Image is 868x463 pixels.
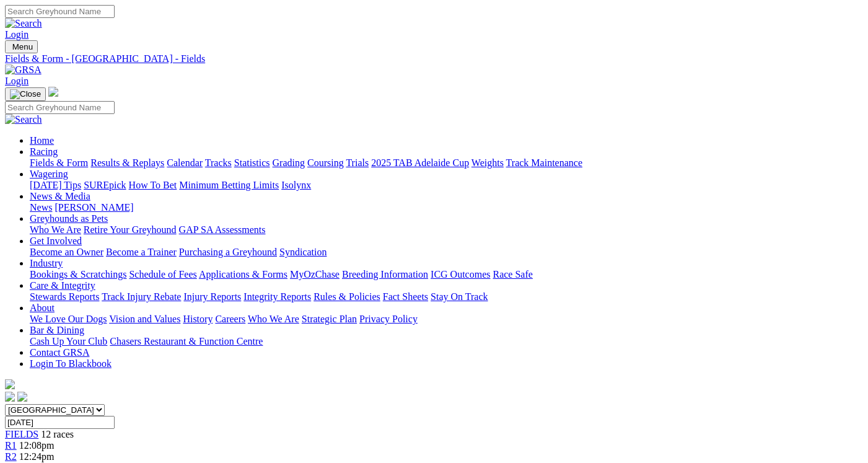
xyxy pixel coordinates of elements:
[48,87,58,97] img: logo-grsa-white.png
[5,18,42,29] img: Search
[30,224,863,236] div: Greyhounds as Pets
[471,157,504,168] a: Weights
[30,157,863,169] div: Racing
[12,42,33,51] span: Menu
[281,180,311,190] a: Isolynx
[30,213,108,224] a: Greyhounds as Pets
[30,347,89,358] a: Contact GRSA
[30,358,112,369] a: Login To Blackbook
[302,314,357,324] a: Strategic Plan
[129,269,196,280] a: Schedule of Fees
[5,87,46,101] button: Toggle navigation
[84,224,177,235] a: Retire Your Greyhound
[5,392,15,402] img: facebook.svg
[5,451,17,462] a: R2
[183,291,241,302] a: Injury Reports
[371,157,469,168] a: 2025 TAB Adelaide Cup
[205,157,232,168] a: Tracks
[30,180,81,190] a: [DATE] Tips
[5,53,863,64] a: Fields & Form - [GEOGRAPHIC_DATA] - Fields
[179,247,277,257] a: Purchasing a Greyhound
[30,169,68,179] a: Wagering
[346,157,369,168] a: Trials
[248,314,299,324] a: Who We Are
[17,392,27,402] img: twitter.svg
[5,101,115,114] input: Search
[110,336,263,346] a: Chasers Restaurant & Function Centre
[431,269,490,280] a: ICG Outcomes
[5,29,28,40] a: Login
[30,325,84,335] a: Bar & Dining
[273,157,305,168] a: Grading
[5,379,15,389] img: logo-grsa-white.png
[5,416,115,429] input: Select date
[179,180,279,190] a: Minimum Betting Limits
[30,258,63,268] a: Industry
[55,202,133,213] a: [PERSON_NAME]
[167,157,203,168] a: Calendar
[279,247,327,257] a: Syndication
[10,89,41,99] img: Close
[5,40,38,53] button: Toggle navigation
[183,314,213,324] a: History
[5,5,115,18] input: Search
[290,269,340,280] a: MyOzChase
[30,236,82,246] a: Get Involved
[431,291,488,302] a: Stay On Track
[30,224,81,235] a: Who We Are
[5,429,38,439] a: FIELDS
[342,269,428,280] a: Breeding Information
[30,336,863,347] div: Bar & Dining
[30,180,863,191] div: Wagering
[5,440,17,451] a: R1
[30,291,863,302] div: Care & Integrity
[5,64,42,76] img: GRSA
[30,269,126,280] a: Bookings & Scratchings
[313,291,380,302] a: Rules & Policies
[30,247,103,257] a: Become an Owner
[90,157,164,168] a: Results & Replays
[129,180,177,190] a: How To Bet
[19,440,55,451] span: 12:08pm
[30,202,52,213] a: News
[383,291,428,302] a: Fact Sheets
[199,269,287,280] a: Applications & Forms
[179,224,266,235] a: GAP SA Assessments
[359,314,418,324] a: Privacy Policy
[30,269,863,280] div: Industry
[243,291,311,302] a: Integrity Reports
[41,429,74,439] span: 12 races
[30,291,99,302] a: Stewards Reports
[30,247,863,258] div: Get Involved
[30,157,88,168] a: Fields & Form
[5,76,28,86] a: Login
[307,157,344,168] a: Coursing
[30,280,95,291] a: Care & Integrity
[84,180,126,190] a: SUREpick
[109,314,180,324] a: Vision and Values
[30,202,863,213] div: News & Media
[30,191,90,201] a: News & Media
[30,135,54,146] a: Home
[5,114,42,125] img: Search
[506,157,582,168] a: Track Maintenance
[19,451,55,462] span: 12:24pm
[102,291,181,302] a: Track Injury Rebate
[30,302,55,313] a: About
[30,336,107,346] a: Cash Up Your Club
[30,314,107,324] a: We Love Our Dogs
[493,269,532,280] a: Race Safe
[30,146,58,157] a: Racing
[106,247,177,257] a: Become a Trainer
[234,157,270,168] a: Statistics
[215,314,245,324] a: Careers
[30,314,863,325] div: About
